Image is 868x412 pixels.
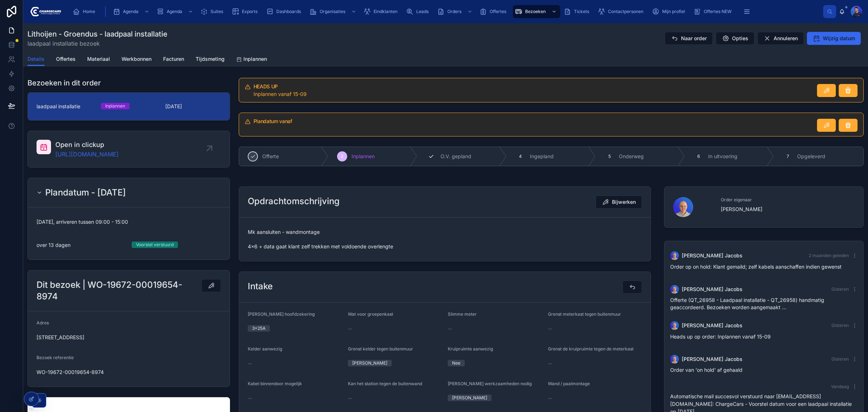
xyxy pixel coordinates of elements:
span: Gisteren [831,323,849,328]
span: Grenst meterkast tegen buitenmuur [548,311,621,317]
span: Open in clickup [55,140,119,150]
span: -- [348,395,352,402]
span: Facturen [163,55,184,63]
span: -- [348,325,352,332]
span: Mk aansluiten - wandmontage 4x6 + data gaat klant zelf trekken met voldoende overlengte [248,228,642,250]
span: Kabel binnendoor mogelijk [248,381,302,386]
a: Orders [435,5,476,18]
span: Opties [732,35,748,42]
h5: Plandatum vanaf [254,119,811,124]
a: Leads [404,5,434,18]
span: Order van 'on hold' af gehaald [670,367,743,373]
a: Offertes [56,52,76,67]
span: 6 [697,154,700,159]
span: Opgeleverd [797,153,825,160]
a: laadpaal installatieInplannen[DATE] [28,93,230,120]
span: Adres [37,320,49,325]
span: O.V. gepland [441,153,471,160]
span: [DATE], arriveren tussen 09:00 - 15:00 [37,218,221,226]
img: App logo [29,6,61,17]
a: Inplannen [236,52,267,67]
span: Wand / paalmontage [548,381,590,386]
span: Organisaties [320,9,345,14]
span: Home [83,9,95,14]
span: Onderweg [619,153,644,160]
a: [URL][DOMAIN_NAME] [55,150,119,159]
span: Orders [447,9,461,14]
span: Kan het station tegen de buitenwand [348,381,422,386]
span: Offerte (QT_26958 - Laadpaal installatie - QT_26958) handmatig geaccordeerd. Bezoeken worden aang... [670,297,824,310]
h2: Opdrachtomschrijving [248,196,340,207]
span: Werkbonnen [122,55,152,63]
p: Order op on hold: Klant gemaild; zelf kabels aanschaffen indien gewenst [670,263,858,270]
span: Inplannen vanaf 15-09 [254,91,307,97]
span: [PERSON_NAME] Jacobs [682,322,743,329]
a: Materiaal [87,52,110,67]
span: Order eigenaar [721,197,855,203]
h5: HEADS UP [254,84,811,89]
span: Grenst de kruipruimte tegen de meterkast [548,346,634,352]
span: 2 maanden geleden [809,253,849,258]
p: over 13 dagen [37,241,71,249]
span: -- [248,360,252,367]
span: [PERSON_NAME] Jacobs [682,252,743,259]
span: Inplannen [352,153,375,160]
div: Inplannen vanaf 15-09 [254,91,811,98]
span: Contactpersonen [608,9,643,14]
div: Voorstel verstuurd [136,241,174,248]
h2: Plandatum - [DATE] [45,187,126,198]
span: Bezoeken [525,9,546,14]
h2: Intake [248,281,273,292]
span: Agenda [123,9,139,14]
span: Kruipruimte aanwezig [448,346,493,352]
span: Offertes NEW [704,9,732,14]
button: Annuleren [757,32,804,45]
span: -- [248,395,252,402]
span: Bijwerken [612,198,636,206]
div: Inplannen [105,103,125,109]
div: [PERSON_NAME] [352,360,387,366]
span: Eindklanten [374,9,397,14]
span: Dashboards [276,9,301,14]
span: -- [548,395,552,402]
span: In uitvoering [708,153,737,160]
a: Offertes NEW [692,5,737,18]
a: Exports [230,5,263,18]
span: Vandaag [831,384,849,389]
span: Bezoek referentie [37,355,74,360]
span: [PERSON_NAME] werkzaamheden nodig [448,381,532,386]
a: Contactpersonen [596,5,648,18]
span: Mijn profiel [662,9,685,14]
span: Offerte [262,153,279,160]
button: Opties [716,32,754,45]
a: Open in clickup[URL][DOMAIN_NAME] [28,131,230,167]
span: Kelder aanwezig [248,346,282,352]
span: 5 [608,154,611,159]
a: Home [71,5,100,18]
span: Suites [210,9,223,14]
span: Wat voor groepenkast [348,311,393,317]
span: 2 [341,154,343,159]
span: [DATE] [165,103,221,110]
a: Agenda [154,5,197,18]
a: Werkbonnen [122,52,152,67]
a: Dashboards [264,5,306,18]
span: [STREET_ADDRESS] [37,334,221,341]
h1: Bezoeken in dit order [27,78,101,88]
button: Naar order [665,32,713,45]
span: Details [27,55,44,63]
a: Details [27,52,44,66]
span: Tickets [574,9,589,14]
a: Mijn profiel [650,5,690,18]
span: Inplannen [243,55,267,63]
span: -- [548,360,552,367]
span: laadpaal installatie [37,103,80,110]
span: Gisteren [831,286,849,292]
span: Leads [416,9,429,14]
span: Slimme meter [448,311,477,317]
a: Bezoeken [513,5,560,18]
div: scrollable content [67,4,823,20]
span: -- [548,325,552,332]
a: Eindklanten [361,5,403,18]
span: Offertes [56,55,76,63]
